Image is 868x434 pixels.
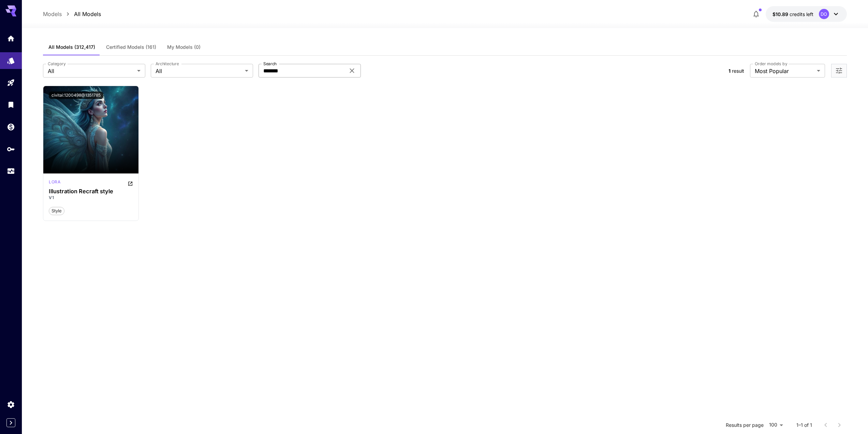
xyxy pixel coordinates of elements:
button: Open in CivitAI [128,179,133,187]
button: Open more filters [835,67,843,75]
span: My Models (0) [167,44,201,50]
p: 1–1 of 1 [796,422,812,429]
label: Search [263,61,277,67]
div: Usage [7,167,15,176]
iframe: Chat Widget [834,401,868,434]
label: Architecture [156,61,179,67]
span: result [732,68,744,74]
span: Certified Models (161) [106,44,156,50]
button: style [49,206,64,215]
nav: breadcrumb [43,10,101,18]
div: $10.8942 [773,11,813,18]
span: All Models (312,417) [48,44,95,50]
div: Library [7,100,15,109]
span: $10.89 [773,11,790,17]
span: All [48,67,134,75]
div: API Keys [7,145,15,153]
div: Models [7,54,15,63]
div: DO [819,9,829,19]
div: Playground [7,79,15,87]
div: 100 [766,420,785,430]
p: Results per page [726,422,764,429]
button: Expand sidebar [6,418,15,427]
label: Order models by [755,61,787,67]
div: Home [7,34,15,43]
span: style [49,208,64,214]
label: Category [48,61,66,67]
div: Settings [7,400,15,409]
button: $10.8942DO [766,6,847,22]
a: All Models [74,10,101,18]
span: credits left [790,11,813,17]
button: civitai:1200498@1351785 [49,92,103,99]
p: lora [49,179,60,185]
p: V1 [49,195,133,201]
span: Most Popular [755,67,814,75]
h3: Illustration Recraft style [49,188,133,195]
div: Wallet [7,123,15,131]
a: Models [43,10,62,18]
span: 1 [729,68,731,74]
div: FLUX.1 D [49,179,60,187]
span: All [156,67,242,75]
